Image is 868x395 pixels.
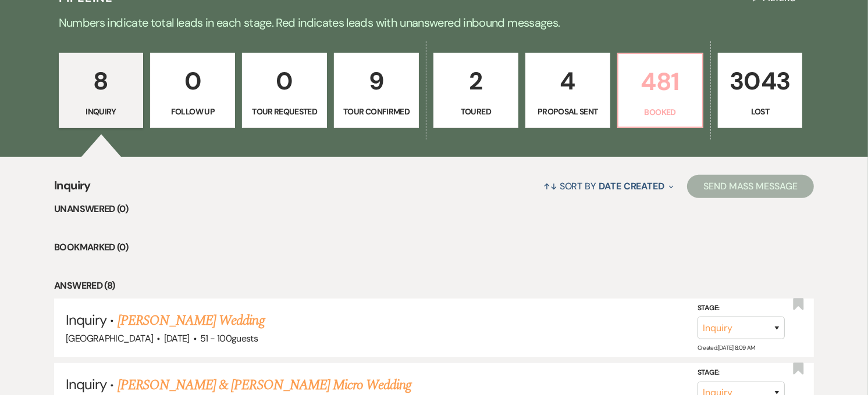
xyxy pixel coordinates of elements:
li: Unanswered (0) [54,202,814,217]
p: 9 [341,62,411,100]
p: Lost [725,105,795,118]
p: Booked [625,106,695,119]
a: [PERSON_NAME] Wedding [118,310,265,331]
p: 481 [625,62,695,101]
a: 0Tour Requested [242,53,327,128]
p: 3043 [725,62,795,100]
span: [GEOGRAPHIC_DATA] [66,332,153,344]
span: Inquiry [66,375,106,393]
label: Stage: [698,367,785,379]
a: 4Proposal Sent [525,53,610,128]
span: [DATE] [164,332,190,344]
span: Created: [DATE] 8:09 AM [698,344,755,351]
p: Numbers indicate total leads in each stage. Red indicates leads with unanswered inbound messages. [15,13,853,32]
li: Bookmarked (0) [54,240,814,255]
span: Date Created [599,180,664,192]
p: Inquiry [66,105,136,118]
label: Stage: [698,302,785,315]
p: Tour Confirmed [341,105,411,118]
span: Inquiry [54,177,91,202]
a: 3043Lost [718,53,803,128]
span: 51 - 100 guests [200,332,258,344]
p: Follow Up [158,105,227,118]
a: 481Booked [617,53,703,128]
p: Tour Requested [250,105,319,118]
p: Proposal Sent [533,105,603,118]
a: 0Follow Up [150,53,235,128]
li: Answered (8) [54,278,814,293]
p: 0 [250,62,319,100]
a: 2Toured [433,53,518,128]
button: Send Mass Message [687,175,814,198]
span: ↑↓ [543,180,557,192]
p: 4 [533,62,603,100]
button: Sort By Date Created [539,171,678,202]
p: Toured [441,105,511,118]
a: 9Tour Confirmed [334,53,419,128]
p: 2 [441,62,511,100]
p: 0 [158,62,227,100]
span: Inquiry [66,311,106,329]
a: 8Inquiry [59,53,144,128]
p: 8 [66,62,136,100]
